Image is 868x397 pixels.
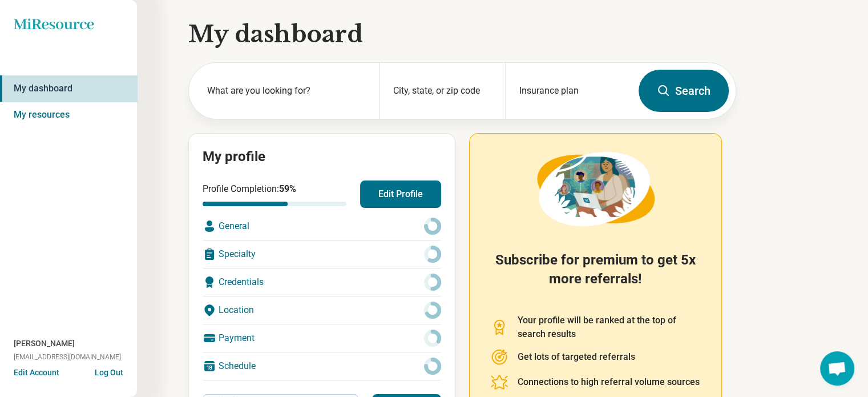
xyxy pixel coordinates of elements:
div: General [203,212,441,240]
div: Credentials [203,268,441,296]
h1: My dashboard [188,18,736,50]
div: Profile Completion: [203,182,346,206]
div: Schedule [203,352,441,380]
span: [PERSON_NAME] [14,338,75,350]
p: Your profile will be ranked at the top of search results [518,314,701,341]
h2: Subscribe for premium to get 5x more referrals! [490,251,701,300]
div: Payment [203,324,441,352]
label: What are you looking for? [207,84,365,98]
a: Open chat [820,351,854,386]
p: Get lots of targeted referrals [518,350,635,364]
button: Edit Account [14,367,59,379]
button: Log Out [95,367,123,376]
button: Search [639,70,729,112]
div: Specialty [203,240,441,268]
div: Location [203,296,441,324]
span: [EMAIL_ADDRESS][DOMAIN_NAME] [14,352,121,362]
p: Connections to high referral volume sources [518,375,700,389]
button: Edit Profile [360,181,441,208]
span: 59 % [279,183,296,194]
h2: My profile [203,147,441,167]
